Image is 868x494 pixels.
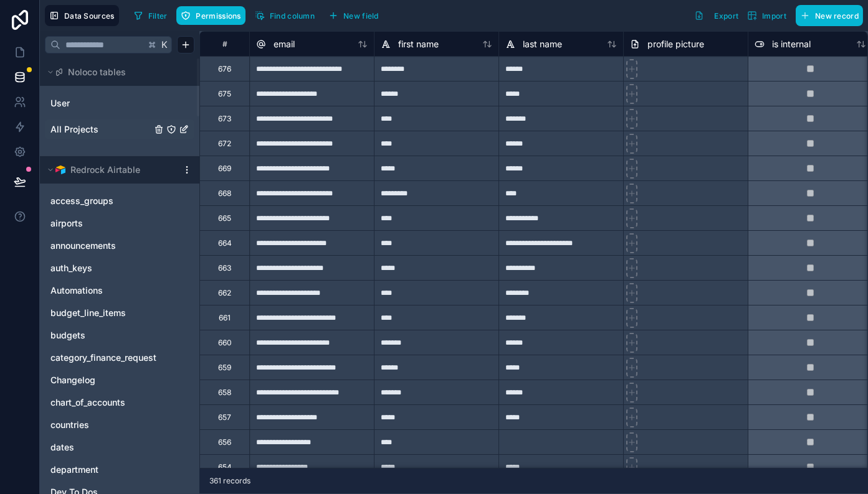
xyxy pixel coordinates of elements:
a: Automations [50,284,164,297]
span: is internal [772,38,811,50]
a: auth_keys [50,262,164,274]
div: 654 [218,462,232,472]
div: access_groups [45,191,194,211]
span: Automations [50,284,103,297]
a: Permissions [176,6,250,25]
div: Changelog [45,370,194,390]
div: category_finance_request [45,348,194,368]
button: Find column [250,6,319,25]
div: 669 [218,164,231,174]
div: 673 [218,114,231,124]
span: first name [398,38,439,50]
div: 661 [219,313,231,323]
span: auth_keys [50,262,92,274]
button: Airtable LogoRedrock Airtable [45,161,177,179]
span: dates [50,441,74,454]
a: Changelog [50,374,164,386]
span: Changelog [50,374,95,386]
span: email [274,38,295,50]
div: auth_keys [45,258,194,278]
a: announcements [50,240,164,252]
div: 676 [218,64,231,74]
span: User [50,97,70,110]
div: 664 [218,238,232,248]
div: 665 [218,213,231,223]
span: Import [762,11,786,21]
div: budget_line_items [45,303,194,323]
div: 672 [218,139,231,149]
div: announcements [45,236,194,256]
span: New field [343,11,379,21]
span: Noloco tables [68,66,126,78]
div: 675 [218,89,231,99]
button: Export [690,5,743,26]
span: New record [815,11,859,21]
span: K [160,40,169,49]
span: profile picture [647,38,704,50]
a: budgets [50,329,164,342]
span: Export [714,11,738,21]
span: Redrock Airtable [70,164,140,176]
a: category_finance_request [50,352,164,364]
a: User [50,97,151,110]
div: 657 [218,412,231,422]
span: chart_of_accounts [50,396,125,409]
div: 659 [218,363,231,373]
a: All Projects [50,123,151,136]
div: 662 [218,288,231,298]
div: All Projects [45,119,194,139]
a: airports [50,217,164,230]
div: # [209,39,240,49]
span: announcements [50,240,116,252]
span: category_finance_request [50,352,156,364]
button: Filter [129,6,172,25]
span: budgets [50,329,85,342]
div: countries [45,415,194,435]
div: 663 [218,263,231,273]
button: Noloco tables [45,63,187,81]
a: New record [791,5,863,26]
div: chart_of_accounts [45,393,194,412]
span: Data Sources [64,11,115,21]
img: Airtable Logo [55,165,65,175]
span: 361 records [209,476,250,486]
a: access_groups [50,195,164,207]
a: countries [50,419,164,431]
span: airports [50,217,83,230]
button: Import [743,5,791,26]
button: New field [324,6,383,25]
button: Permissions [176,6,245,25]
span: Permissions [196,11,241,21]
div: 668 [218,189,231,198]
button: New record [796,5,863,26]
div: department [45,460,194,480]
a: department [50,464,164,476]
a: chart_of_accounts [50,396,164,409]
div: Automations [45,281,194,301]
span: All Projects [50,123,98,136]
span: Find column [270,11,315,21]
span: last name [523,38,562,50]
a: dates [50,441,164,454]
span: access_groups [50,195,113,207]
div: budgets [45,325,194,345]
div: 660 [218,338,232,348]
span: countries [50,419,89,431]
div: 656 [218,437,231,447]
a: budget_line_items [50,307,164,319]
div: 658 [218,388,231,398]
div: dates [45,437,194,457]
span: Filter [148,11,168,21]
button: Data Sources [45,5,119,26]
span: budget_line_items [50,307,126,319]
div: User [45,93,194,113]
div: airports [45,213,194,233]
span: department [50,464,98,476]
